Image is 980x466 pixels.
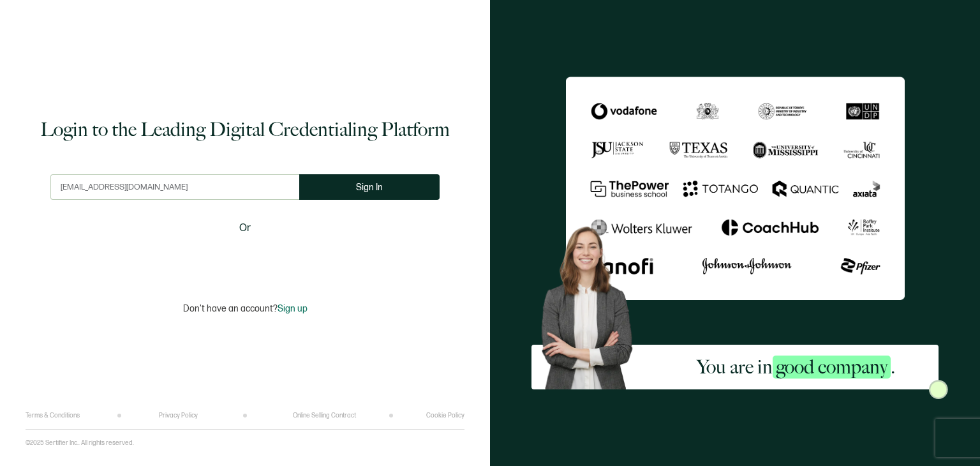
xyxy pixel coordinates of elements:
[159,412,198,419] a: Privacy Policy
[356,183,383,192] span: Sign In
[566,77,905,300] img: Sertifier Login - You are in <span class="strong-h">good company</span>.
[165,244,325,273] iframe: Sign in with Google Button
[929,380,948,399] img: Sertifier Login
[50,174,299,200] input: Enter your work email address
[426,412,464,419] a: Cookie Policy
[773,356,891,379] span: good company
[293,412,356,419] a: Online Selling Contract
[26,412,80,419] a: Terms & Conditions
[26,439,134,447] p: ©2025 Sertifier Inc.. All rights reserved.
[239,220,251,236] span: Or
[40,117,450,142] h1: Login to the Leading Digital Credentialing Platform
[183,303,308,314] p: Don't have an account?
[299,174,440,200] button: Sign In
[531,218,653,389] img: Sertifier Login - You are in <span class="strong-h">good company</span>. Hero
[278,303,308,314] span: Sign up
[697,354,895,380] h2: You are in .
